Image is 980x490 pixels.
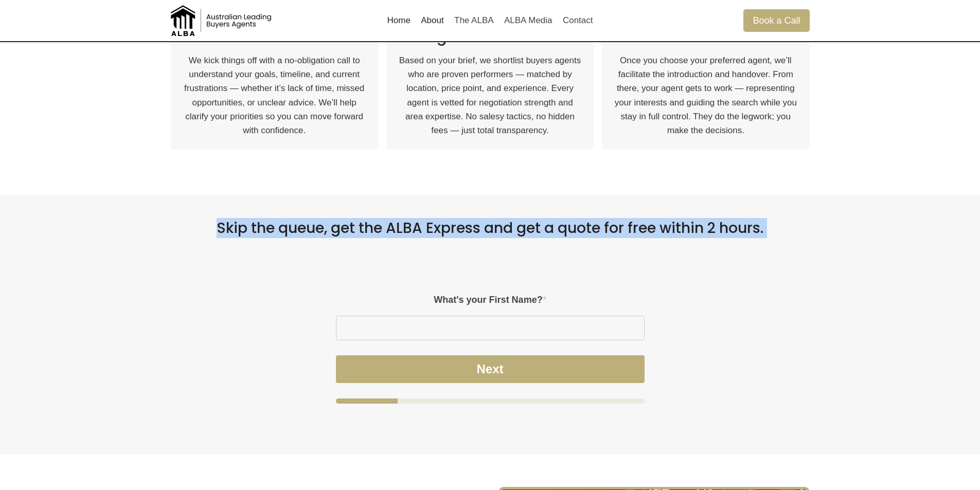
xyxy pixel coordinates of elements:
p: Based on your brief, we shortlist buyers agents who are proven performers — matched by location, ... [399,53,581,137]
nav: Primary Navigation [382,8,598,33]
h2: Skip the queue, get the ALBA Express and get a quote for free within 2 hours. [171,220,810,237]
a: Contact [558,8,598,33]
h2: Start the Search with Confidence [614,4,797,46]
label: What's your First Name? [336,295,645,306]
button: Next [336,355,645,383]
p: We kick things off with a no-obligation call to understand your goals, timeline, and current frus... [183,53,366,137]
a: ALBA Media [499,8,558,33]
img: Australian Leading Buyers Agents [171,5,274,36]
h2: FREE Property Consultation [183,4,366,46]
a: The ALBA [449,8,499,33]
p: Once you choose your preferred agent, we’ll facilitate the introduction and handover. From there,... [614,53,797,137]
a: Home [382,8,416,33]
h2: Recommended Buyers Agent in 24 Hours [399,4,581,46]
a: Book a Call [743,9,809,31]
a: About [416,8,449,33]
